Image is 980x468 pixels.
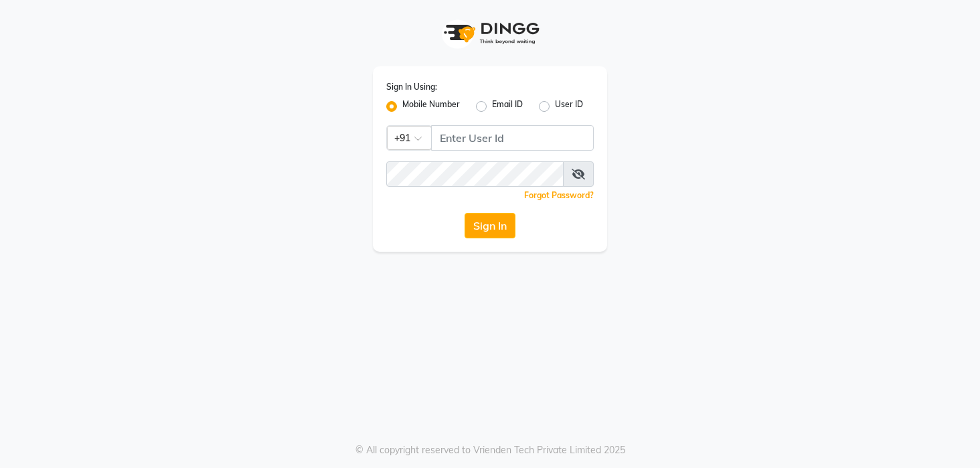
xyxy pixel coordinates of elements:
input: Username [431,125,594,151]
a: Forgot Password? [524,190,594,200]
label: Email ID [492,98,523,114]
label: Sign In Using: [386,81,437,93]
label: User ID [555,98,583,114]
label: Mobile Number [402,98,460,114]
img: logo1.svg [436,13,544,53]
input: Username [386,161,564,187]
button: Sign In [465,213,515,238]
